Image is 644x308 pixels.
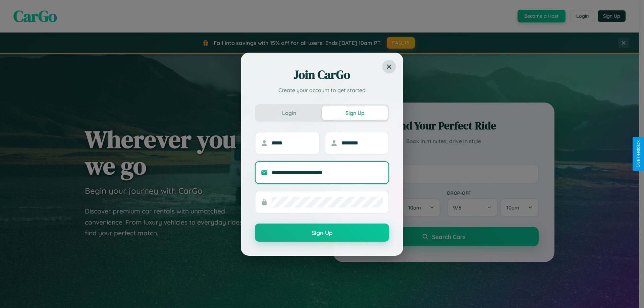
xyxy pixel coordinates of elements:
div: Give Feedback [636,140,641,168]
button: Sign Up [255,224,389,242]
h2: Join CarGo [255,67,389,83]
p: Create your account to get started [255,86,389,94]
button: Login [256,106,322,120]
button: Sign Up [322,106,388,120]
